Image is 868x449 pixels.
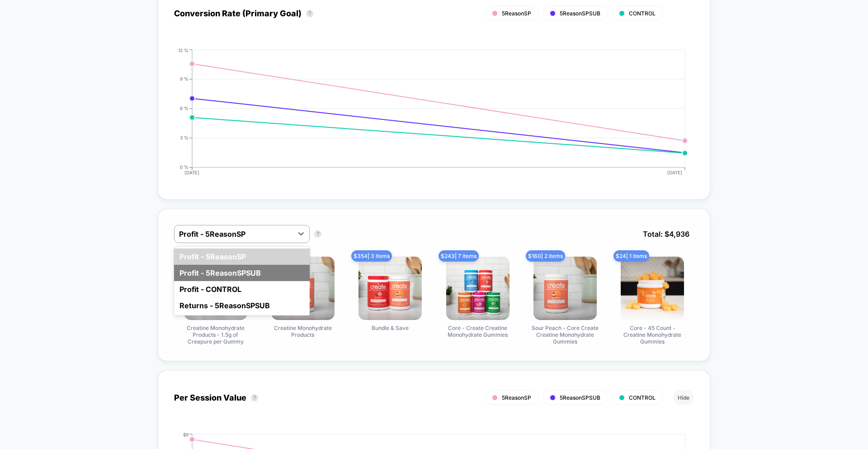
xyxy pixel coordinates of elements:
span: CONTROL [629,10,656,17]
span: $ 160 | 2 items [526,250,565,262]
span: Core - 45 Count - Creatine Monohydrate Gummies [618,325,686,345]
div: CONVERSION_RATE [165,48,685,183]
tspan: 12 % [178,47,189,53]
tspan: [DATE] [184,170,199,175]
tspan: $8 [183,431,189,437]
button: ? [251,394,258,401]
div: Profit - CONTROL [174,281,310,297]
span: 5ReasonSP [502,10,531,17]
span: Core - Create Creatine Monohydrate Gummies [444,325,512,338]
div: Profit - 5ReasonSPSUB [174,265,310,281]
span: Bundle & Save [372,325,409,331]
span: 5ReasonSPSUB [560,10,600,17]
span: $ 354 | 3 items [351,250,392,262]
tspan: 6 % [180,105,189,111]
span: Creatine Monohydrate Products - 1.5g of Creapure per Gummy [182,325,250,345]
span: Total: $ 4,936 [638,225,694,243]
span: Creatine Monohydrate Products [269,325,337,338]
span: $ 24 | 1 items [613,250,649,262]
span: Sour Peach - Core Create Creatine Monohydrate Gummies [531,325,599,345]
div: Returns - 5ReasonSPSUB [174,297,310,314]
img: Core - Create Creatine Monohydrate Gummies [446,257,509,320]
button: ? [314,230,321,238]
tspan: [DATE] [668,170,683,175]
span: 5ReasonSP [502,394,531,401]
tspan: 3 % [180,135,189,140]
button: Hide [673,390,694,405]
img: Sour Peach - Core Create Creatine Monohydrate Gummies [533,257,597,320]
div: Profit - 5ReasonSP [174,248,310,265]
button: ? [306,10,313,17]
tspan: 9 % [180,76,189,81]
span: 5ReasonSPSUB [560,394,600,401]
span: CONTROL [629,394,656,401]
img: Bundle & Save [359,257,422,320]
span: $ 243 | 7 items [439,250,479,262]
img: Core - 45 Count - Creatine Monohydrate Gummies [621,257,684,320]
tspan: 0 % [180,164,189,170]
